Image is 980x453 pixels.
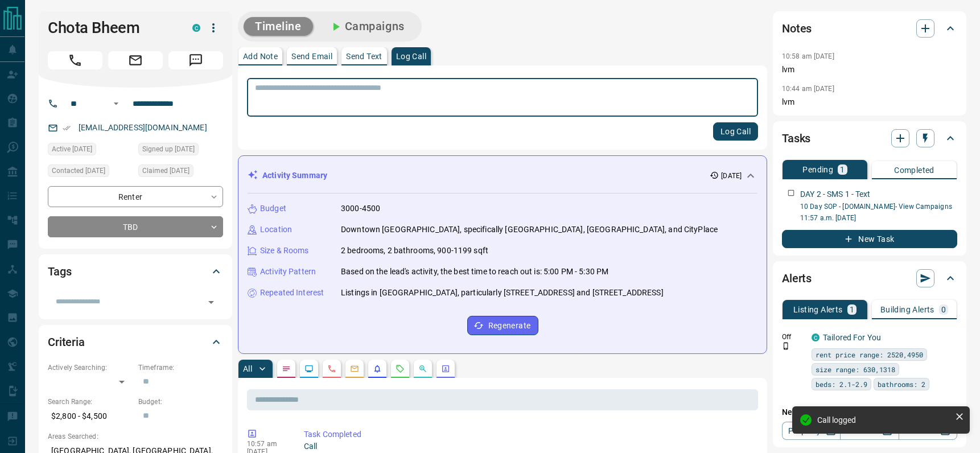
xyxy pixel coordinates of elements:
[282,364,291,373] svg: Notes
[52,143,92,155] span: Active [DATE]
[782,422,841,440] a: Property
[48,258,223,285] div: Tags
[247,440,287,448] p: 10:57 am
[467,316,538,335] button: Regenerate
[812,333,820,341] div: condos.ca
[782,64,957,76] p: lvm
[243,52,278,60] p: Add Note
[248,165,757,186] div: Activity Summary[DATE]
[48,186,223,207] div: Renter
[109,97,123,110] button: Open
[318,17,416,36] button: Campaigns
[243,365,252,373] p: All
[48,143,133,159] div: Mon Aug 11 2025
[341,224,718,236] p: Downtown [GEOGRAPHIC_DATA], specifically [GEOGRAPHIC_DATA], [GEOGRAPHIC_DATA], and CityPlace
[48,51,102,69] span: Call
[138,363,223,373] p: Timeframe:
[800,213,957,223] p: 11:57 a.m. [DATE]
[341,266,608,278] p: Based on the lead's activity, the best time to reach out is: 5:00 PM - 5:30 PM
[327,364,336,373] svg: Calls
[782,15,957,42] div: Notes
[782,125,957,152] div: Tasks
[48,19,175,37] h1: Chota Bheem
[52,165,105,176] span: Contacted [DATE]
[782,342,790,350] svg: Push Notification Only
[138,397,223,407] p: Budget:
[341,245,488,257] p: 2 bedrooms, 2 bathrooms, 900-1199 sqft
[782,269,812,287] h2: Alerts
[802,166,833,174] p: Pending
[108,51,163,69] span: Email
[48,328,223,356] div: Criteria
[396,364,405,373] svg: Requests
[441,364,450,373] svg: Agent Actions
[48,262,71,281] h2: Tags
[48,431,223,442] p: Areas Searched:
[79,123,207,132] a: [EMAIL_ADDRESS][DOMAIN_NAME]
[260,266,316,278] p: Activity Pattern
[142,165,190,176] span: Claimed [DATE]
[941,306,946,314] p: 0
[346,52,382,60] p: Send Text
[782,230,957,248] button: New Task
[800,203,952,211] a: 10 Day SOP - [DOMAIN_NAME]- View Campaigns
[138,143,223,159] div: Mon Aug 11 2025
[816,378,867,390] span: beds: 2.1-2.9
[192,24,200,32] div: condos.ca
[816,349,923,360] span: rent price range: 2520,4950
[304,440,753,452] p: Call
[800,188,871,200] p: DAY 2 - SMS 1 - Text
[138,164,223,180] div: Mon Aug 11 2025
[203,294,219,310] button: Open
[396,52,426,60] p: Log Call
[260,224,292,236] p: Location
[894,166,934,174] p: Completed
[782,406,957,418] p: New Alert:
[823,333,881,342] a: Tailored For You
[850,306,854,314] p: 1
[880,306,934,314] p: Building Alerts
[244,17,313,36] button: Timeline
[48,333,85,351] h2: Criteria
[816,364,895,375] span: size range: 630,1318
[48,164,133,180] div: Tue Aug 12 2025
[782,265,957,292] div: Alerts
[350,364,359,373] svg: Emails
[142,143,195,155] span: Signed up [DATE]
[721,171,742,181] p: [DATE]
[48,397,133,407] p: Search Range:
[782,332,805,342] p: Off
[304,429,753,440] p: Task Completed
[782,19,812,38] h2: Notes
[168,51,223,69] span: Message
[63,124,71,132] svg: Email Verified
[793,306,843,314] p: Listing Alerts
[260,203,286,215] p: Budget
[260,245,309,257] p: Size & Rooms
[341,287,664,299] p: Listings in [GEOGRAPHIC_DATA], particularly [STREET_ADDRESS] and [STREET_ADDRESS]
[341,203,380,215] p: 3000-4500
[782,129,810,147] h2: Tasks
[840,166,845,174] p: 1
[48,407,133,426] p: $2,800 - $4,500
[373,364,382,373] svg: Listing Alerts
[48,216,223,237] div: TBD
[782,52,834,60] p: 10:58 am [DATE]
[418,364,427,373] svg: Opportunities
[713,122,758,141] button: Log Call
[260,287,324,299] p: Repeated Interest
[878,378,925,390] span: bathrooms: 2
[291,52,332,60] p: Send Email
[262,170,327,182] p: Activity Summary
[817,415,950,425] div: Call logged
[782,96,957,108] p: lvm
[48,363,133,373] p: Actively Searching:
[782,85,834,93] p: 10:44 am [DATE]
[304,364,314,373] svg: Lead Browsing Activity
